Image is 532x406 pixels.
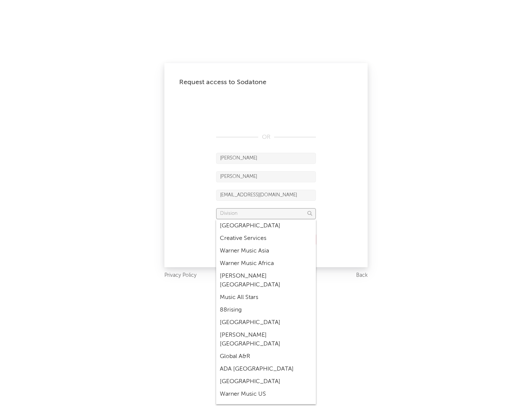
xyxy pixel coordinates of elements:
[216,291,316,304] div: Music All Stars
[216,257,316,270] div: Warner Music Africa
[216,208,316,219] input: Division
[216,388,316,400] div: Warner Music US
[216,245,316,257] div: Warner Music Asia
[216,190,316,201] input: Email
[216,304,316,316] div: 88rising
[356,271,368,280] a: Back
[164,271,197,280] a: Privacy Policy
[216,375,316,388] div: [GEOGRAPHIC_DATA]
[216,316,316,329] div: [GEOGRAPHIC_DATA]
[216,171,316,182] input: Last Name
[216,232,316,245] div: Creative Services
[179,78,353,87] div: Request access to Sodatone
[216,363,316,375] div: ADA [GEOGRAPHIC_DATA]
[216,133,316,142] div: OR
[216,270,316,291] div: [PERSON_NAME] [GEOGRAPHIC_DATA]
[216,329,316,350] div: [PERSON_NAME] [GEOGRAPHIC_DATA]
[216,220,316,232] div: [GEOGRAPHIC_DATA]
[216,153,316,164] input: First Name
[216,350,316,363] div: Global A&R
